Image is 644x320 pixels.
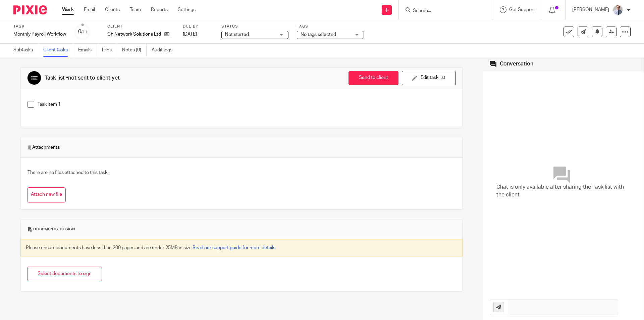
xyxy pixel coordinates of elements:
img: IMG_9924.jpg [612,5,623,15]
a: Notes (0) [122,44,147,57]
p: Task item 1 [38,101,455,108]
a: Emails [78,44,97,57]
a: Audit logs [152,44,177,57]
label: Task [13,24,66,29]
a: Email [84,6,95,13]
label: Tags [297,24,364,29]
p: [PERSON_NAME] [572,6,609,13]
div: Please ensure documents have less than 200 pages and are under 25MB in size. [20,239,463,257]
button: Edit task list [402,71,456,85]
span: not sent to client yet [68,75,120,81]
p: CF Network Solutions Ltd [107,31,161,38]
span: Get Support [509,7,535,12]
button: Select documents to sign [27,267,102,281]
label: Status [221,24,288,29]
a: Team [130,6,141,13]
small: /11 [81,30,87,34]
a: Settings [178,6,196,13]
input: Search [412,8,473,14]
a: Work [62,6,74,13]
span: No tags selected [301,32,336,37]
button: Send to client [348,71,398,85]
img: Pixie [13,5,47,14]
a: Subtasks [13,44,38,57]
a: Files [102,44,117,57]
span: [DATE] [183,32,197,37]
label: Client [107,24,174,29]
a: Clients [105,6,120,13]
span: Not started [225,32,249,37]
a: Read our support guide for more details [193,245,275,250]
span: There are no files attached to this task. [28,170,108,175]
div: Task list • [45,75,120,82]
div: Monthly Payroll Workflow [13,31,66,38]
span: Chat is only available after sharing the Task list with the client [496,183,630,199]
label: Due by [183,24,213,29]
div: Conversation [500,60,533,67]
span: Attachments [27,144,60,151]
span: Documents to sign [33,227,75,232]
a: Reports [151,6,168,13]
a: Client tasks [43,44,73,57]
button: Attach new file [27,187,66,202]
div: 0 [78,28,87,36]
